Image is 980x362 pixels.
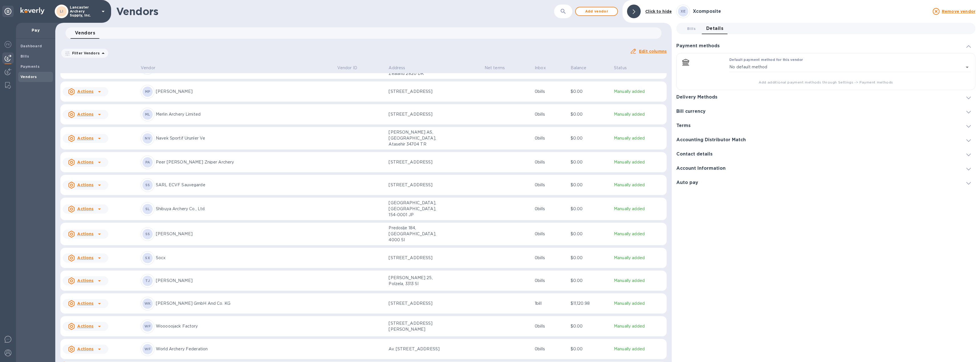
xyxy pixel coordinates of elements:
[575,7,618,16] button: Add vendor
[614,182,664,188] p: Manually added
[337,65,365,71] span: Vendor ID
[2,6,14,17] div: Unpin categories
[145,232,150,236] b: SS
[571,323,609,329] p: $0.00
[535,278,566,284] p: 0 bills
[389,111,446,117] p: [STREET_ADDRESS]
[389,225,446,243] p: Predoslje 184, [GEOGRAPHIC_DATA], 4000 SI
[77,255,93,260] u: Actions
[389,89,446,95] p: [STREET_ADDRESS]
[389,65,413,71] span: Address
[571,255,609,261] p: $0.00
[156,231,333,237] p: [PERSON_NAME]
[614,206,664,212] p: Manually added
[571,135,609,141] p: $0.00
[145,89,150,94] b: MP
[571,111,609,117] p: $0.00
[77,89,93,94] u: Actions
[145,183,150,187] b: SS
[571,346,609,352] p: $0.00
[535,159,566,165] p: 0 bills
[70,51,100,56] p: Filter Vendors
[156,255,333,261] p: Socx
[156,346,333,352] p: World Archery Federation
[535,231,566,237] p: 0 bills
[389,200,446,218] p: [GEOGRAPHIC_DATA], [GEOGRAPHIC_DATA], 154-0001 JP
[580,8,613,15] span: Add vendor
[145,160,150,164] b: PA
[614,255,664,261] p: Manually added
[614,278,664,284] p: Manually added
[571,206,609,212] p: $0.00
[676,166,726,171] h3: Account Information
[676,152,712,157] h3: Contact details
[144,347,151,351] b: WF
[535,346,566,352] p: 0 bills
[614,111,664,117] p: Manually added
[676,123,691,128] h3: Terms
[77,206,93,211] u: Actions
[77,278,93,283] u: Actions
[77,183,93,187] u: Actions
[614,89,664,95] p: Manually added
[729,58,803,62] label: Default payment method for this vendor
[389,129,446,147] p: [PERSON_NAME] AS, [GEOGRAPHIC_DATA], Atasehir 34704 TR
[156,159,333,165] p: Peer [PERSON_NAME] Zniper Archery
[535,89,566,95] p: 0 bills
[535,135,566,141] p: 0 bills
[77,347,93,351] u: Actions
[571,159,609,165] p: $0.00
[156,206,333,212] p: Shibuya Archery Co., Ltd.
[144,324,151,328] b: WF
[535,323,566,329] p: 0 bills
[535,65,553,71] span: Inbox
[571,65,587,71] p: Balance
[571,89,609,95] p: $0.00
[614,135,664,141] p: Manually added
[389,300,446,306] p: [STREET_ADDRESS]
[571,300,609,306] p: $11,120.98
[141,65,163,71] span: Vendor
[535,65,546,71] p: Inbox
[676,180,698,185] h3: Auto pay
[389,346,446,352] p: Av. [STREET_ADDRESS]
[729,62,971,72] div: No default method
[729,64,767,70] p: No default method
[77,232,93,236] u: Actions
[145,256,150,260] b: SX
[144,301,151,306] b: WK
[681,9,686,13] b: XE
[156,182,333,188] p: SARL ECVF Sauvegarde
[681,58,971,85] div: Default payment method for this vendorNo default method​Add additional payment methods through Se...
[77,136,93,140] u: Actions
[141,65,155,71] p: Vendor
[21,64,40,69] b: Payments
[942,9,975,14] u: Remove vendor
[145,207,150,211] b: SL
[535,182,566,188] p: 0 bills
[535,206,566,212] p: 0 bills
[60,9,64,13] b: LI
[156,300,333,306] p: [PERSON_NAME] GmbH And Co. KG
[145,136,150,140] b: NV
[614,65,627,71] span: Status
[571,231,609,237] p: $0.00
[156,278,333,284] p: [PERSON_NAME]
[5,41,11,48] img: Foreign exchange
[156,135,333,141] p: Navek Sportif Urunler Ve
[116,5,554,17] h1: Vendors
[706,24,723,32] span: Details
[389,65,405,71] p: Address
[21,27,51,33] p: Pay
[389,159,446,165] p: [STREET_ADDRESS]
[571,182,609,188] p: $0.00
[21,75,37,79] b: Vendors
[614,231,664,237] p: Manually added
[535,255,566,261] p: 0 bills
[156,89,333,95] p: [PERSON_NAME]
[389,275,446,287] p: [PERSON_NAME] 25, Polzela, 3313 SI
[535,111,566,117] p: 0 bills
[145,112,150,116] b: ML
[77,324,93,328] u: Actions
[21,44,42,48] b: Dashboard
